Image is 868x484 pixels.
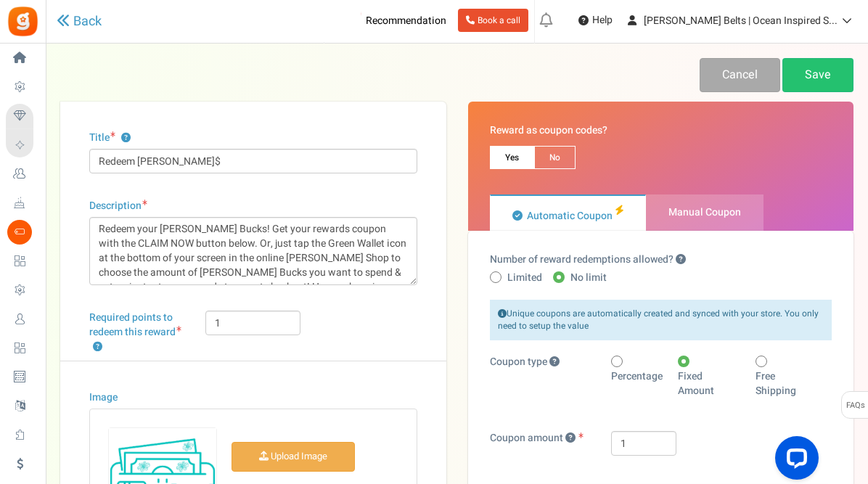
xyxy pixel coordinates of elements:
span: Coupon amount [490,430,563,446]
img: Gratisfaction [7,5,39,38]
a: Book a call [458,9,528,32]
label: Required points to redeem this reward [89,311,184,354]
label: Number of reward redemptions allowed? [490,253,686,267]
span: Manual Coupon [668,205,741,220]
span: Free Shipping [756,369,816,398]
label: Image [89,390,118,405]
label: Description [89,199,147,213]
span: Help [589,13,613,28]
label: Title [89,131,131,145]
span: Yes [490,146,534,169]
input: E.g. $25 coupon or Dinner for two [89,149,417,173]
span: [PERSON_NAME] Belts | Ocean Inspired S... [644,13,838,28]
i: Recommended [614,205,623,216]
a: Cancel [700,58,780,92]
div: Unique coupons are automatically created and synced with your store. You only need to setup the v... [490,300,832,340]
span: No limit [570,271,607,285]
span: FAQs [846,392,865,419]
textarea: Redeem your [PERSON_NAME] Bucks! Get your rewards coupon with the CLAIM NOW button below. Or, jus... [89,217,417,285]
button: Title [121,134,131,143]
span: Fixed Amount [678,369,740,398]
span: Coupon type [490,354,560,369]
span: Automatic Coupon [527,208,613,223]
span: Percentage [611,369,663,384]
span: No [534,146,576,169]
a: Save [782,58,853,92]
a: Help [573,9,618,32]
a: 1 Recommendation [330,9,452,32]
button: Required points to redeem this reward [93,343,102,352]
label: Reward as coupon codes? [490,123,607,138]
span: Recommendation [366,13,446,28]
span: Limited [507,271,542,285]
